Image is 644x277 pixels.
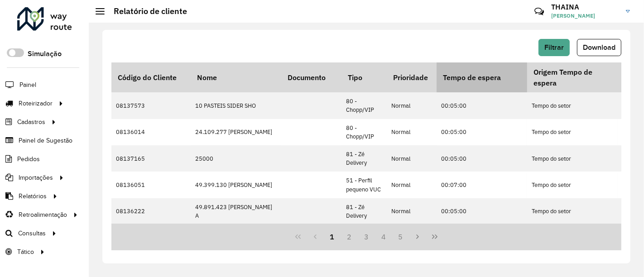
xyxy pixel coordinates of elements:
[387,198,437,224] td: Normal
[111,172,191,198] td: 08136051
[19,210,67,220] span: Retroalimentação
[341,228,358,245] button: 2
[551,3,619,11] h3: THAINA
[324,228,341,245] button: 1
[387,92,437,119] td: Normal
[527,172,618,198] td: Tempo do setor
[387,62,437,92] th: Prioridade
[577,39,621,56] button: Download
[409,228,426,245] button: Next Page
[437,172,527,198] td: 00:07:00
[341,198,387,224] td: 81 - Zé Delivery
[527,92,618,119] td: Tempo do setor
[551,12,619,20] span: [PERSON_NAME]
[527,198,618,224] td: Tempo do setor
[28,48,62,59] label: Simulação
[191,62,281,92] th: Nome
[18,229,46,238] span: Consultas
[111,198,191,224] td: 08136222
[19,80,36,90] span: Painel
[544,43,564,51] span: Filtrar
[437,198,527,224] td: 00:05:00
[527,62,618,92] th: Origem Tempo de espera
[583,43,615,51] span: Download
[341,172,387,198] td: 51 - Perfil pequeno VUC
[437,145,527,172] td: 00:05:00
[358,228,375,245] button: 3
[437,92,527,119] td: 00:05:00
[191,145,281,172] td: 25000
[111,119,191,145] td: 08136014
[191,92,281,119] td: 10 PASTEIS SIDER SHO
[19,99,53,108] span: Roteirizador
[426,228,443,245] button: Last Page
[19,173,53,182] span: Importações
[437,119,527,145] td: 00:05:00
[341,92,387,119] td: 80 - Chopp/VIP
[281,62,341,92] th: Documento
[437,62,527,92] th: Tempo de espera
[191,172,281,198] td: 49.399.130 [PERSON_NAME]
[392,228,409,245] button: 5
[375,228,392,245] button: 4
[341,62,387,92] th: Tipo
[191,119,281,145] td: 24.109.277 [PERSON_NAME]
[341,145,387,172] td: 81 - Zé Delivery
[527,145,618,172] td: Tempo do setor
[111,145,191,172] td: 08137165
[17,247,34,257] span: Tático
[19,136,72,145] span: Painel de Sugestão
[538,39,570,56] button: Filtrar
[17,117,45,127] span: Cadastros
[17,154,40,164] span: Pedidos
[341,119,387,145] td: 80 - Chopp/VIP
[527,119,618,145] td: Tempo do setor
[111,62,191,92] th: Código do Cliente
[387,119,437,145] td: Normal
[105,6,187,16] h2: Relatório de cliente
[387,172,437,198] td: Normal
[111,92,191,119] td: 08137573
[19,191,47,201] span: Relatórios
[529,2,549,21] a: Contato Rápido
[387,145,437,172] td: Normal
[191,198,281,224] td: 49.891.423 [PERSON_NAME] A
